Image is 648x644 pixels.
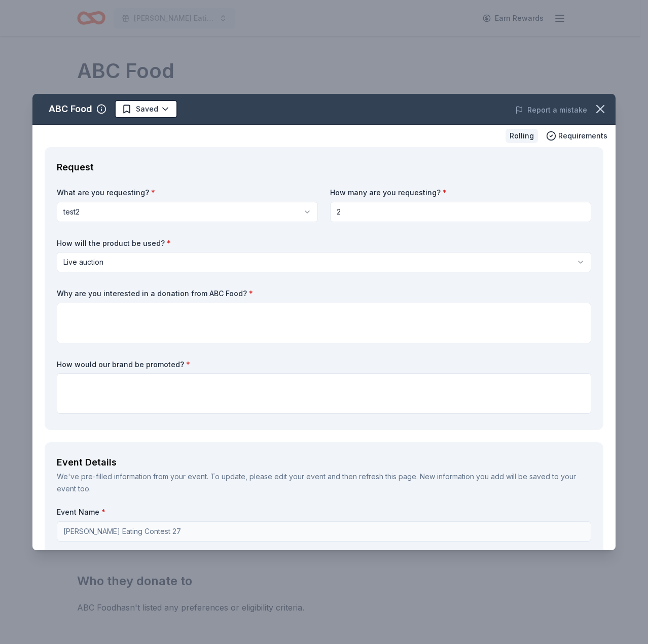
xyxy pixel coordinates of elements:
[506,129,538,143] div: Rolling
[136,103,158,115] span: Saved
[57,360,591,370] label: How would our brand be promoted?
[57,471,591,495] div: We've pre-filled information from your event. To update, please edit your event and then refresh ...
[330,188,591,198] label: How many are you requesting?
[57,188,318,198] label: What are you requesting?
[57,238,591,248] label: How will the product be used?
[57,454,591,471] div: Event Details
[49,101,92,117] div: ABC Food
[57,507,591,517] label: Event Name
[57,289,591,299] label: Why are you interested in a donation from ABC Food?
[558,130,607,142] span: Requirements
[546,130,607,142] button: Requirements
[515,104,587,116] button: Report a mistake
[115,100,177,118] button: Saved
[57,159,591,175] div: Request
